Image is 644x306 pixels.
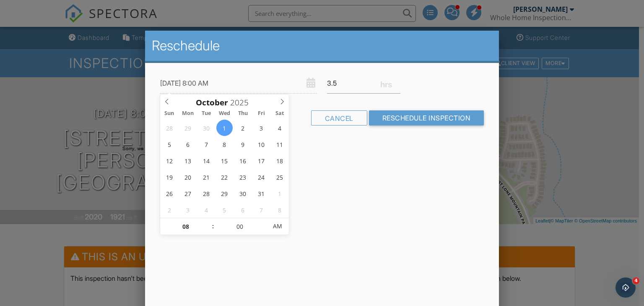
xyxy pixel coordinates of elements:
span: Fri [252,111,271,116]
span: October 13, 2025 [179,152,196,169]
span: October 4, 2025 [272,120,288,136]
span: November 8, 2025 [272,201,288,218]
span: October 20, 2025 [179,169,196,185]
span: Wed [216,111,234,116]
span: October 18, 2025 [272,152,288,169]
span: : [212,218,214,235]
span: Sun [160,111,179,116]
span: October 17, 2025 [253,152,270,169]
span: October 23, 2025 [235,169,251,185]
span: October 3, 2025 [253,120,270,136]
span: October 24, 2025 [253,169,270,185]
span: Sat [271,111,289,116]
span: October 5, 2025 [161,136,177,152]
span: September 29, 2025 [179,120,196,136]
span: November 5, 2025 [216,201,233,218]
span: October 6, 2025 [179,136,196,152]
span: October 21, 2025 [198,169,214,185]
span: October 9, 2025 [235,136,251,152]
span: October 30, 2025 [235,185,251,201]
span: October 8, 2025 [216,136,233,152]
span: 4 [633,277,639,284]
span: November 3, 2025 [179,201,196,218]
span: October 19, 2025 [161,169,177,185]
span: October 2, 2025 [235,120,251,136]
input: Scroll to increment [160,218,212,235]
span: September 30, 2025 [198,120,214,136]
span: October 28, 2025 [198,185,214,201]
span: Thu [234,111,252,116]
iframe: Intercom live chat [615,277,636,298]
input: Scroll to increment [228,97,256,108]
h2: Reschedule [152,37,493,54]
span: November 4, 2025 [198,201,214,218]
span: October 31, 2025 [253,185,270,201]
span: November 7, 2025 [253,201,270,218]
span: Click to toggle [266,218,289,235]
span: October 29, 2025 [216,185,233,201]
div: Cancel [311,110,367,126]
span: October 12, 2025 [161,152,177,169]
span: October 7, 2025 [198,136,214,152]
span: October 1, 2025 [216,120,233,136]
span: October 11, 2025 [272,136,288,152]
span: October 26, 2025 [161,185,177,201]
span: October 22, 2025 [216,169,233,185]
span: November 2, 2025 [161,201,177,218]
span: October 16, 2025 [235,152,251,169]
span: September 28, 2025 [161,120,177,136]
span: October 10, 2025 [253,136,270,152]
span: November 6, 2025 [235,201,251,218]
span: Tue [197,111,216,116]
input: Scroll to increment [214,218,266,235]
span: Scroll to increment [196,99,228,107]
span: October 15, 2025 [216,152,233,169]
span: October 27, 2025 [179,185,196,201]
span: October 25, 2025 [272,169,288,185]
span: October 14, 2025 [198,152,214,169]
input: Reschedule Inspection [369,110,484,126]
span: November 1, 2025 [272,185,288,201]
span: Mon [179,111,197,116]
